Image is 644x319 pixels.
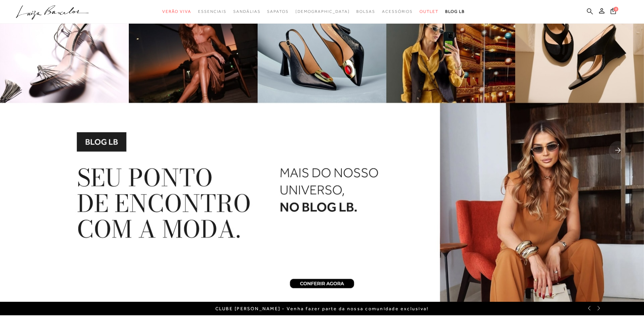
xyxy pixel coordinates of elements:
span: [DEMOGRAPHIC_DATA] [295,9,350,14]
a: BLOG LB [445,5,465,18]
span: Outlet [420,9,438,14]
a: categoryNavScreenReaderText [382,5,413,18]
a: noSubCategoriesText [295,5,350,18]
button: 0 [609,7,618,17]
a: categoryNavScreenReaderText [198,5,226,18]
a: categoryNavScreenReaderText [233,5,260,18]
a: categoryNavScreenReaderText [267,5,288,18]
span: Acessórios [382,9,413,14]
a: CLUBE [PERSON_NAME] - Venha fazer parte da nossa comunidade exclusiva! [215,306,429,311]
a: categoryNavScreenReaderText [356,5,375,18]
span: Essenciais [198,9,226,14]
span: 0 [614,7,618,11]
span: Bolsas [356,9,375,14]
span: Verão Viva [162,9,191,14]
a: categoryNavScreenReaderText [420,5,438,18]
span: Sapatos [267,9,288,14]
a: categoryNavScreenReaderText [162,5,191,18]
span: BLOG LB [445,9,465,14]
span: Sandálias [233,9,260,14]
